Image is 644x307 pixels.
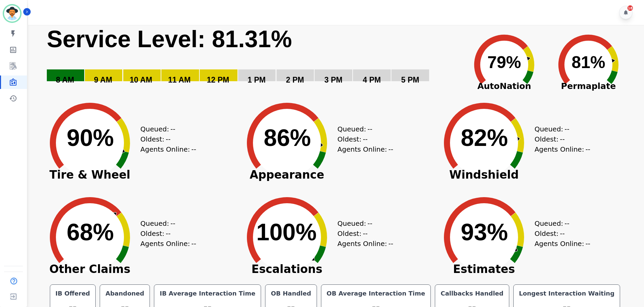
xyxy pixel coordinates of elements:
[487,53,521,72] text: 79%
[236,266,337,273] span: Escalations
[269,289,312,298] div: OB Handled
[461,219,508,245] text: 93%
[367,124,372,134] span: --
[367,218,372,228] span: --
[158,289,257,298] div: IB Average Interaction Time
[39,266,140,273] span: Other Claims
[388,144,393,154] span: --
[67,125,114,151] text: 90%
[585,239,590,249] span: --
[337,144,395,154] div: Agents Online:
[461,125,508,151] text: 82%
[572,53,605,72] text: 81%
[104,289,146,298] div: Abandoned
[401,75,419,84] text: 5 PM
[565,218,569,228] span: --
[535,124,585,134] div: Queued:
[363,134,367,144] span: --
[256,219,317,245] text: 100%
[535,239,592,249] div: Agents Online:
[67,219,114,245] text: 68%
[170,218,175,228] span: --
[4,5,20,22] img: Bordered avatar
[191,239,196,249] span: --
[248,75,266,84] text: 1 PM
[565,124,569,134] span: --
[439,289,505,298] div: Callbacks Handled
[388,239,393,249] span: --
[560,228,565,239] span: --
[518,289,616,298] div: Longest Interaction Waiting
[46,25,461,94] svg: Service Level: 0%
[337,124,388,134] div: Queued:
[54,289,92,298] div: IB Offered
[207,75,229,84] text: 12 PM
[535,218,585,228] div: Queued:
[140,124,191,134] div: Queued:
[168,75,191,84] text: 11 AM
[462,80,546,93] span: AutoNation
[236,172,337,178] span: Appearance
[130,75,152,84] text: 10 AM
[546,80,631,93] span: Permaplate
[140,144,198,154] div: Agents Online:
[47,26,292,52] text: Service Level: 81.31%
[264,125,311,151] text: 86%
[191,144,196,154] span: --
[535,228,585,239] div: Oldest:
[363,75,381,84] text: 4 PM
[627,5,633,11] div: 18
[39,172,140,178] span: Tire & Wheel
[56,75,74,84] text: 8 AM
[535,134,585,144] div: Oldest:
[140,218,191,228] div: Queued:
[140,134,191,144] div: Oldest:
[337,134,388,144] div: Oldest:
[337,218,388,228] div: Queued:
[166,228,170,239] span: --
[286,75,304,84] text: 2 PM
[324,75,343,84] text: 3 PM
[433,266,535,273] span: Estimates
[140,239,198,249] div: Agents Online:
[94,75,112,84] text: 9 AM
[585,144,590,154] span: --
[535,144,592,154] div: Agents Online:
[560,134,565,144] span: --
[325,289,427,298] div: OB Average Interaction Time
[166,134,170,144] span: --
[140,228,191,239] div: Oldest:
[170,124,175,134] span: --
[337,239,395,249] div: Agents Online:
[363,228,367,239] span: --
[433,172,535,178] span: Windshield
[337,228,388,239] div: Oldest:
